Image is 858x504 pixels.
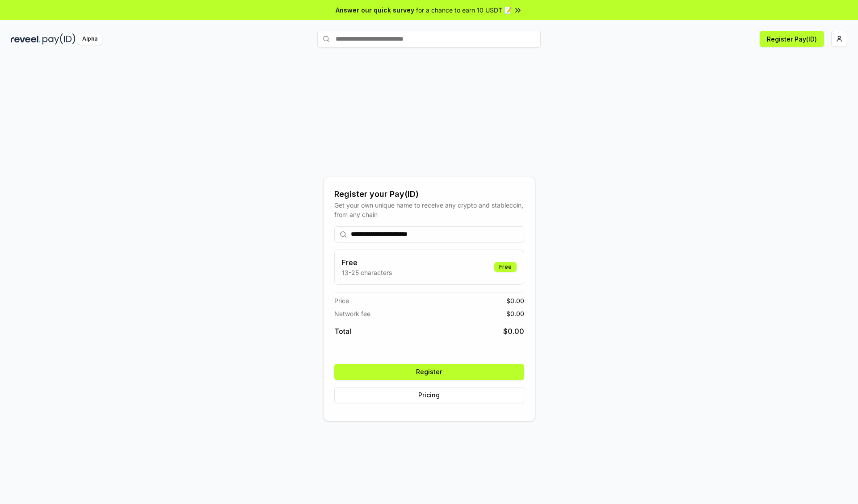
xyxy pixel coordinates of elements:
[760,31,824,47] button: Register Pay(ID)
[342,268,392,277] p: 13-25 characters
[506,296,524,305] span: $ 0.00
[334,188,524,200] div: Register your Pay(ID)
[334,309,370,318] span: Network fee
[334,364,524,380] button: Register
[416,5,512,15] span: for a chance to earn 10 USDT 📝
[336,5,414,15] span: Answer our quick survey
[506,309,524,318] span: $ 0.00
[11,33,41,45] img: reveel_dark
[334,387,524,403] button: Pricing
[42,33,76,45] img: pay_id
[334,326,351,337] span: Total
[494,262,517,272] div: Free
[77,33,102,45] div: Alpha
[342,257,392,268] h3: Free
[503,326,524,337] span: $ 0.00
[334,200,524,219] div: Get your own unique name to receive any crypto and stablecoin, from any chain
[334,296,349,305] span: Price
